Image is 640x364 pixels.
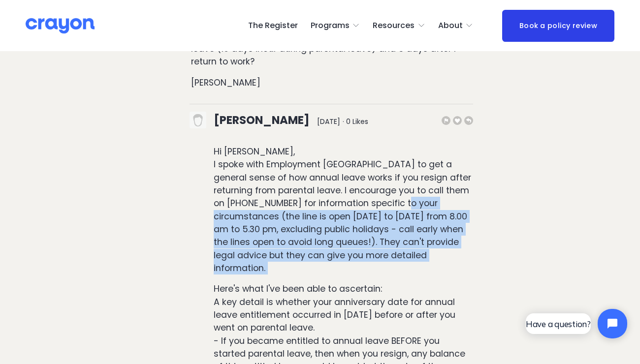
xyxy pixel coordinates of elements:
[464,116,473,125] span: Reply
[517,301,636,347] iframe: Tidio Chat
[214,112,310,128] span: [PERSON_NAME]
[438,19,463,33] span: About
[453,116,462,125] span: Like
[214,145,473,274] p: Hi [PERSON_NAME], I spoke with Employment [GEOGRAPHIC_DATA] to get a general sense of how annual ...
[191,76,473,89] p: [PERSON_NAME]
[311,19,350,33] span: Programs
[502,10,614,42] a: Book a policy review
[442,116,450,125] span: Report
[373,18,425,33] a: folder dropdown
[248,18,298,33] a: The Register
[373,19,415,33] span: Resources
[26,17,95,34] img: Crayon
[343,117,368,126] span: · 0 Likes
[438,18,474,33] a: folder dropdown
[311,18,360,33] a: folder dropdown
[317,117,340,126] span: [DATE]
